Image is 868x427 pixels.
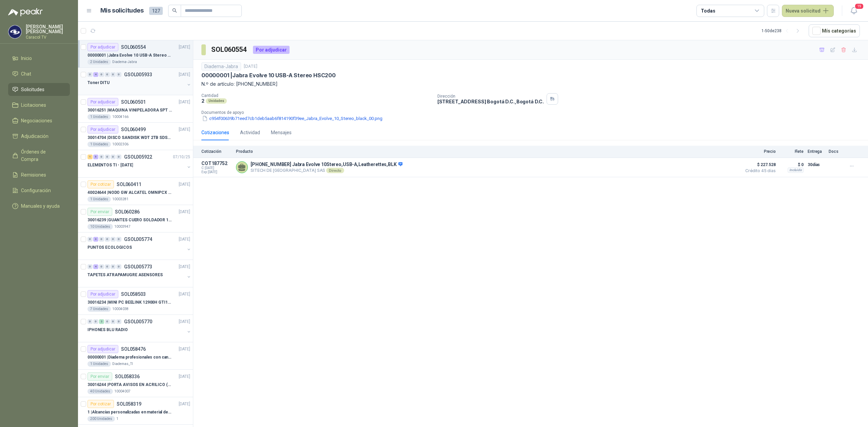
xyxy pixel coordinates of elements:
[87,43,118,51] div: Por adjudicar
[253,46,290,54] div: Por adjudicar
[116,237,121,242] div: 0
[808,149,825,154] p: Entrega
[8,184,70,197] a: Configuración
[93,264,98,269] div: 4
[87,299,172,306] p: 30016234 | MINI PC BEELINK 12900H GTI12 I9
[179,99,190,105] p: [DATE]
[116,155,121,159] div: 0
[87,382,172,388] p: 30016244 | PORTA AVISOS EN ACRILICO (En el adjunto mas informacion)
[93,72,98,77] div: 4
[87,224,113,229] div: 10 Unidades
[201,129,229,136] div: Cotizaciones
[21,70,31,78] span: Chat
[117,402,141,406] p: SOL058319
[8,52,70,65] a: Inicio
[121,100,146,104] p: SOL060501
[326,168,344,173] div: Directo
[116,319,121,324] div: 0
[206,98,227,104] div: Unidades
[201,62,241,70] div: Diadema-Jabra
[87,389,113,394] div: 40 Unidades
[21,117,52,124] span: Negociaciones
[78,123,193,150] a: Por adjudicarSOL060499[DATE] 30014704 |DISCO SANDISK WDT 2TB SDSSDE61-2T00-G251 Unidades10002306
[240,129,260,136] div: Actividad
[762,25,803,36] div: 1 - 50 de 238
[105,72,110,77] div: 0
[93,155,98,159] div: 5
[8,83,70,96] a: Solicitudes
[112,59,137,65] p: Diadema-Jabra
[87,135,172,141] p: 30014704 | DISCO SANDISK WDT 2TB SDSSDE61-2T00-G25
[87,142,111,147] div: 1 Unidades
[99,319,104,324] div: 2
[179,44,190,50] p: [DATE]
[742,169,776,173] span: Crédito 45 días
[201,170,232,174] span: Exp: [DATE]
[251,162,402,168] p: [PHONE_NUMBER] Jabra Evolve 10Stereo,USB-A,Leatherettes,BLK
[111,155,116,159] div: 0
[93,237,98,242] div: 3
[105,264,110,269] div: 0
[236,149,738,154] p: Producto
[114,224,131,229] p: 10003947
[8,114,70,127] a: Negociaciones
[21,187,51,194] span: Configuración
[201,149,232,154] p: Cotización
[124,72,152,77] p: GSOL005933
[105,155,110,159] div: 0
[848,5,860,17] button: 19
[201,80,860,88] p: N.º de artículo: [PHONE_NUMBER]
[87,162,133,168] p: ELEMENTOS TI - [DATE]
[78,95,193,123] a: Por adjudicarSOL060501[DATE] 30016251 |MAQUINA VINIPELADORA SPT M 10 – 501 Unidades10004166
[78,370,193,397] a: Por enviarSOL058336[DATE] 30016244 |PORTA AVISOS EN ACRILICO (En el adjunto mas informacion)40 Un...
[112,306,129,312] p: 10004038
[111,264,116,269] div: 0
[21,148,63,163] span: Órdenes de Compra
[87,114,111,120] div: 1 Unidades
[782,5,834,17] button: Nueva solicitud
[99,72,104,77] div: 0
[179,209,190,215] p: [DATE]
[26,24,70,34] p: [PERSON_NAME] [PERSON_NAME]
[87,354,172,361] p: 00000001 | Diadema profesionales con cancelación de ruido en micrófono
[87,318,192,339] a: 0 0 2 0 0 0 GSOL005770[DATE] IPHONES BLU RADIO
[121,347,146,351] p: SOL058476
[211,44,248,55] h3: SOL060554
[87,208,112,216] div: Por enviar
[87,125,118,134] div: Por adjudicar
[21,101,46,109] span: Licitaciones
[87,72,93,77] div: 0
[808,161,825,169] p: 30 días
[179,236,190,243] p: [DATE]
[99,237,104,242] div: 0
[87,263,192,284] a: 0 4 0 0 0 0 GSOL005773[DATE] TAPETES ATRAPAMUGRE ASENSORES
[829,149,842,154] p: Docs
[87,80,110,86] p: Toner DITU
[87,345,118,353] div: Por adjudicar
[201,110,865,115] p: Documentos de apoyo
[437,99,544,104] p: [STREET_ADDRESS] Bogotá D.C. , Bogotá D.C.
[854,3,864,9] span: 19
[251,168,402,173] p: SITECH DE [GEOGRAPHIC_DATA] SAS
[8,200,70,212] a: Manuales y ayuda
[112,197,129,202] p: 10003281
[87,180,114,188] div: Por cotizar
[87,237,93,242] div: 0
[179,264,190,270] p: [DATE]
[87,52,172,59] p: 00000001 | Jabra Evolve 10 USB-A Stereo HSC200
[21,171,46,179] span: Remisiones
[271,129,292,136] div: Mensajes
[116,416,118,422] p: 1
[8,25,21,38] img: Company Logo
[172,8,177,13] span: search
[87,400,114,408] div: Por cotizar
[87,372,112,381] div: Por enviar
[87,189,172,196] p: 40024644 | NODO GW ALCATEL OMNIPCX ENTERPRISE SIP
[179,401,190,407] p: [DATE]
[179,72,190,78] p: [DATE]
[8,67,70,80] a: Chat
[201,72,336,79] p: 00000001 | Jabra Evolve 10 USB-A Stereo HSC200
[93,319,98,324] div: 0
[809,24,860,37] button: Mís categorías
[114,389,131,394] p: 10004007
